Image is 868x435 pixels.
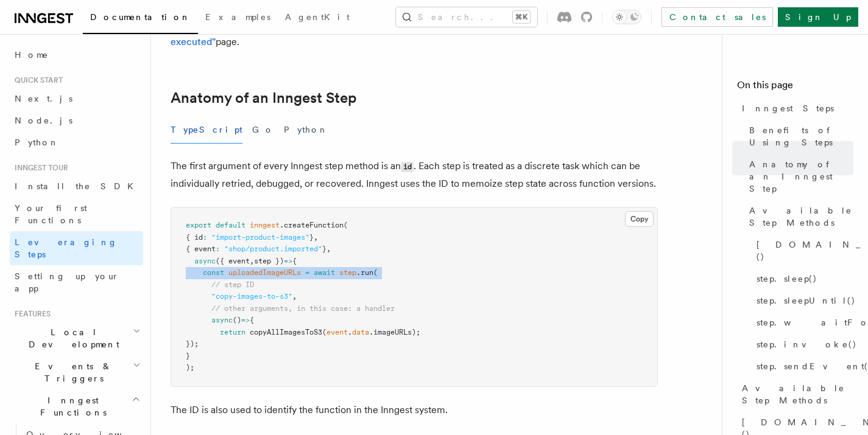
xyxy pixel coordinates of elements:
[322,328,326,336] span: (
[737,97,853,119] a: Inngest Steps
[344,221,348,229] span: (
[373,268,378,277] span: (
[186,339,199,348] span: });
[220,328,245,336] span: return
[10,131,143,153] a: Python
[250,257,254,265] span: ,
[15,49,49,61] span: Home
[10,88,143,110] a: Next.js
[10,197,143,231] a: Your first Functions
[752,333,853,355] a: step.invoke()
[10,231,143,265] a: Leveraging Steps
[10,394,132,419] span: Inngest Functions
[737,377,853,411] a: Available Step Methods
[15,137,59,147] span: Python
[186,352,190,360] span: }
[90,12,191,22] span: Documentation
[186,363,194,372] span: );
[778,7,858,27] a: Sign Up
[314,233,318,242] span: ,
[757,338,857,350] span: step.invoke()
[211,233,309,242] span: "import-product-images"
[186,245,216,253] span: { event
[280,221,344,229] span: .createFunction
[254,257,284,265] span: step })
[15,181,141,191] span: Install the SDK
[339,268,356,277] span: step
[203,268,224,277] span: const
[749,124,853,148] span: Benefits of Using Steps
[216,221,245,229] span: default
[171,402,658,419] p: The ID is also used to identify the function in the Inngest system.
[10,326,133,350] span: Local Development
[352,328,369,336] span: data
[10,360,133,385] span: Events & Triggers
[205,12,270,22] span: Examples
[749,204,853,229] span: Available Step Methods
[252,116,274,144] button: Go
[326,328,348,336] span: event
[752,268,853,290] a: step.sleep()
[228,268,301,277] span: uploadedImageURLs
[744,200,853,234] a: Available Step Methods
[233,316,241,324] span: ()
[284,116,328,144] button: Python
[625,211,654,227] button: Copy
[203,233,207,242] span: :
[513,11,530,23] kbd: ⌘K
[309,233,314,242] span: }
[10,175,143,197] a: Install the SDK
[742,382,853,406] span: Available Step Methods
[326,245,331,253] span: ,
[211,280,254,289] span: // step ID
[662,7,773,27] a: Contact sales
[15,237,118,259] span: Leveraging Steps
[10,389,143,423] button: Inngest Functions
[292,257,297,265] span: {
[241,316,250,324] span: =>
[216,245,220,253] span: :
[15,94,72,103] span: Next.js
[305,268,309,277] span: =
[285,12,350,22] span: AgentKit
[198,4,278,33] a: Examples
[737,78,853,97] h4: On this page
[171,158,658,192] p: The first argument of every Inngest step method is an . Each step is treated as a discrete task w...
[10,75,63,85] span: Quick start
[186,233,203,242] span: { id
[284,257,292,265] span: =>
[211,304,395,313] span: // other arguments, in this case: a handler
[250,221,280,229] span: inngest
[216,257,250,265] span: ({ event
[278,4,357,33] a: AgentKit
[612,10,641,24] button: Toggle dark mode
[186,221,211,229] span: export
[742,102,834,114] span: Inngest Steps
[15,116,72,125] span: Node.js
[15,271,119,293] span: Setting up your app
[314,268,335,277] span: await
[211,292,292,301] span: "copy-images-to-s3"
[10,110,143,131] a: Node.js
[396,7,537,27] button: Search...⌘K
[369,328,420,336] span: .imageURLs);
[752,290,853,311] a: step.sleepUntil()
[83,4,198,34] a: Documentation
[322,245,326,253] span: }
[15,203,87,225] span: Your first Functions
[10,163,68,173] span: Inngest tour
[757,273,817,285] span: step.sleep()
[752,355,853,377] a: step.sendEvent()
[10,44,143,66] a: Home
[10,355,143,389] button: Events & Triggers
[356,268,373,277] span: .run
[744,119,853,153] a: Benefits of Using Steps
[10,321,143,355] button: Local Development
[10,265,143,299] a: Setting up your app
[194,257,216,265] span: async
[224,245,322,253] span: "shop/product.imported"
[757,294,856,307] span: step.sleepUntil()
[744,153,853,200] a: Anatomy of an Inngest Step
[250,328,322,336] span: copyAllImagesToS3
[749,158,853,195] span: Anatomy of an Inngest Step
